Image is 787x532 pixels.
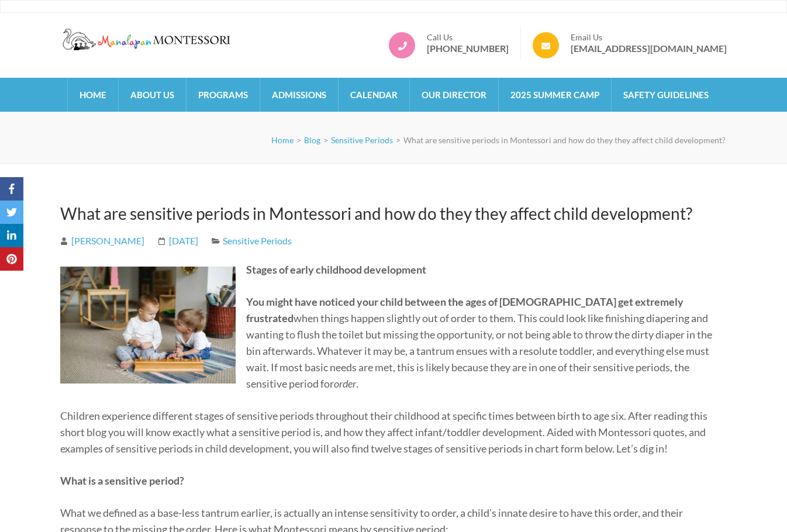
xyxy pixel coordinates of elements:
[223,235,292,246] a: Sensitive Periods
[612,78,720,112] a: Safety Guidelines
[571,43,727,54] a: [EMAIL_ADDRESS][DOMAIN_NAME]
[60,235,144,246] a: [PERSON_NAME]
[246,295,684,324] strong: You might have noticed your child between the ages of [DEMOGRAPHIC_DATA] get extremely frustrated
[339,78,409,112] a: Calendar
[499,78,611,112] a: 2025 Summer Camp
[169,235,198,246] time: [DATE]
[396,135,401,145] span: >
[187,78,260,112] a: Programs
[60,474,184,487] strong: What is a sensitive period?
[427,32,509,43] span: Call Us
[119,78,186,112] a: About Us
[331,135,393,145] a: Sensitive Periods
[271,135,294,145] a: Home
[571,32,727,43] span: Email Us
[296,135,301,145] span: >
[246,263,426,276] strong: Stages of early childhood development
[304,135,320,145] a: Blog
[260,78,338,112] a: Admissions
[60,26,236,52] img: Manalapan Montessori – #1 Rated Child Day Care Center in Manalapan NJ
[427,43,509,54] a: [PHONE_NUMBER]
[60,407,718,457] p: Children experience different stages of sensitive periods throughout their childhood at specific ...
[60,293,718,392] p: when things happen slightly out of order to them. This could look like finishing diapering and wa...
[334,377,356,390] em: order
[323,135,328,145] span: >
[158,235,198,246] a: [DATE]
[60,202,718,224] h1: What are sensitive periods in Montessori and how do they they affect child development?
[68,78,118,112] a: Home
[410,78,498,112] a: Our Director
